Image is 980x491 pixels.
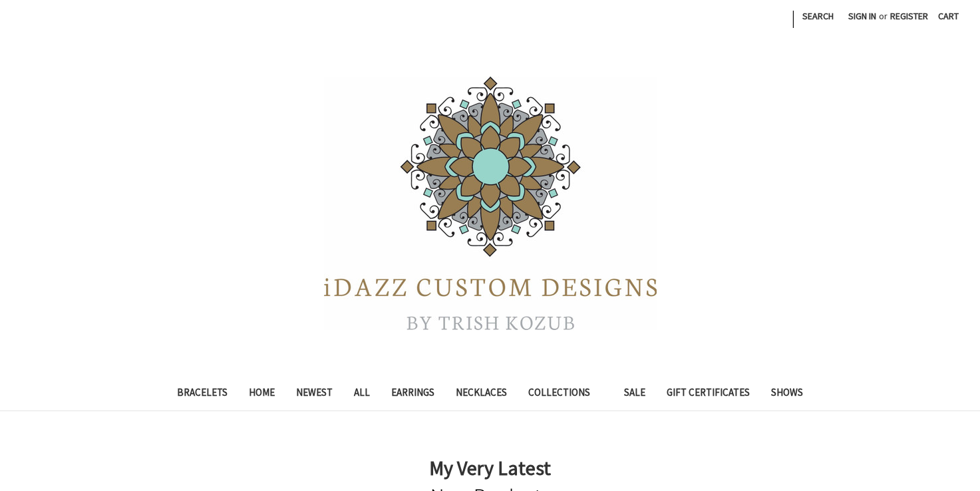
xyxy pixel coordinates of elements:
[790,5,795,31] li: |
[381,378,445,410] a: Earrings
[445,378,518,410] a: Necklaces
[238,378,285,410] a: Home
[429,455,551,480] strong: My Very Latest
[613,378,656,410] a: Sale
[760,378,814,410] a: Shows
[518,378,613,410] a: Collections
[938,10,959,22] span: Cart
[285,378,343,410] a: Newest
[878,9,889,23] span: or
[656,378,760,410] a: Gift Certificates
[166,378,238,410] a: Bracelets
[324,77,657,330] img: iDazz Custom Designs
[343,378,381,410] a: All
